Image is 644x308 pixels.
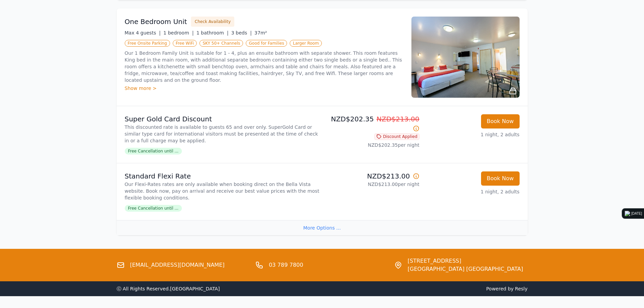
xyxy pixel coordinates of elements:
span: 3 beds | [231,30,252,35]
span: Free Cancellation until ... [125,148,182,155]
span: [STREET_ADDRESS] [408,257,523,265]
span: ⓒ All Rights Reserved. [GEOGRAPHIC_DATA] [117,286,220,291]
span: Free WiFi [173,40,197,47]
p: 1 night, 2 adults [425,131,520,138]
button: Book Now [481,114,520,128]
p: NZD$213.00 [325,171,420,181]
img: logo [625,211,630,216]
a: Resly [515,286,527,291]
div: Show more > [125,85,403,92]
span: Max 4 guests | [125,30,161,35]
div: [DATE] [631,211,642,216]
p: NZD$202.35 per night [325,142,420,148]
span: [GEOGRAPHIC_DATA] [GEOGRAPHIC_DATA] [408,265,523,273]
span: Powered by [325,285,528,292]
span: Free Onsite Parking [125,40,170,47]
p: Our 1 Bedroom Family Unit is suitable for 1 - 4, plus an ensuite bathroom with separate shower. T... [125,50,403,84]
span: NZD$213.00 [377,115,420,123]
button: Check Availability [191,17,234,27]
span: Good for Families [246,40,287,47]
h3: One Bedroom Unit [125,17,187,26]
span: 1 bedroom | [163,30,194,35]
span: 37m² [255,30,267,35]
span: 1 bathroom | [196,30,229,35]
p: NZD$213.00 per night [325,181,420,188]
span: Discount Applied [374,133,420,140]
p: NZD$202.35 [325,114,420,133]
a: [EMAIL_ADDRESS][DOMAIN_NAME] [130,261,225,269]
div: More Options ... [117,220,528,235]
button: Book Now [481,171,520,186]
a: 03 789 7800 [269,261,303,269]
span: SKY 50+ Channels [199,40,243,47]
span: Free Cancellation until ... [125,205,182,212]
p: 1 night, 2 adults [425,188,520,195]
p: Our Flexi-Rates rates are only available when booking direct on the Bella Vista website. Book now... [125,181,319,201]
p: Super Gold Card Discount [125,114,319,124]
span: Larger Room [290,40,322,47]
p: Standard Flexi Rate [125,171,319,181]
p: This discounted rate is available to guests 65 and over only. SuperGold Card or similar type card... [125,124,319,144]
